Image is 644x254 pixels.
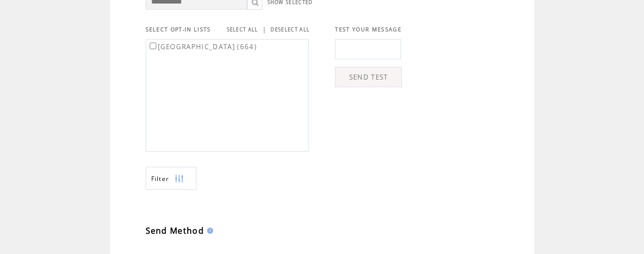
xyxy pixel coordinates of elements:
span: | [262,25,266,34]
img: filters.png [175,167,184,190]
span: TEST YOUR MESSAGE [335,26,401,33]
span: Show filters [151,174,170,183]
span: SELECT OPT-IN LISTS [146,26,211,33]
img: help.gif [204,228,213,234]
a: SEND TEST [335,67,402,87]
a: DESELECT ALL [270,26,310,33]
a: Filter [146,167,196,190]
label: [GEOGRAPHIC_DATA] (664) [148,42,257,51]
input: [GEOGRAPHIC_DATA] (664) [150,43,156,49]
a: SELECT ALL [227,26,258,33]
span: Send Method [146,225,205,236]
